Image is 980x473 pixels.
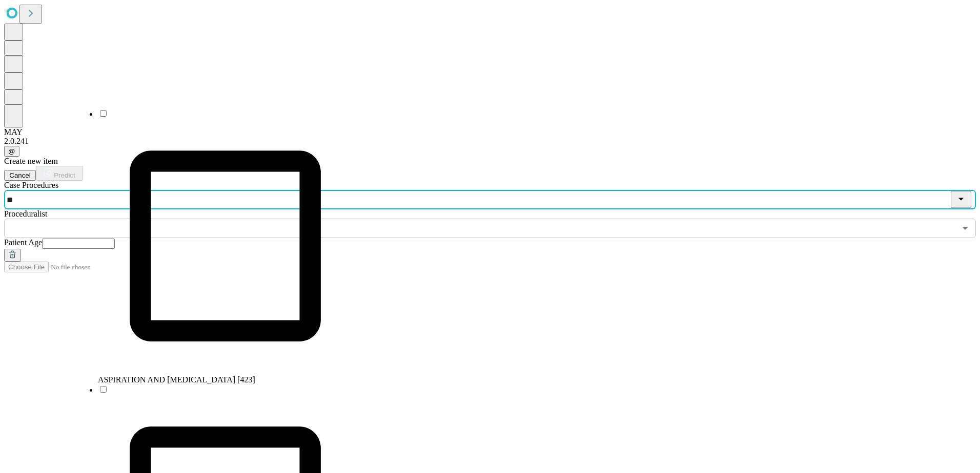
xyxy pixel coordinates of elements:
span: @ [8,147,15,155]
button: Cancel [4,170,36,181]
button: Open [958,221,972,235]
button: Predict [36,166,83,181]
span: Create new item [4,157,58,165]
button: Close [951,191,971,208]
span: Proceduralist [4,209,47,218]
span: ASPIRATION AND [MEDICAL_DATA] [423] [98,375,255,384]
span: Cancel [9,171,31,179]
span: Scheduled Procedure [4,181,58,189]
button: @ [4,146,19,157]
div: 2.0.241 [4,137,976,146]
span: Predict [54,171,75,179]
span: Patient Age [4,238,42,247]
div: MAY [4,127,976,137]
